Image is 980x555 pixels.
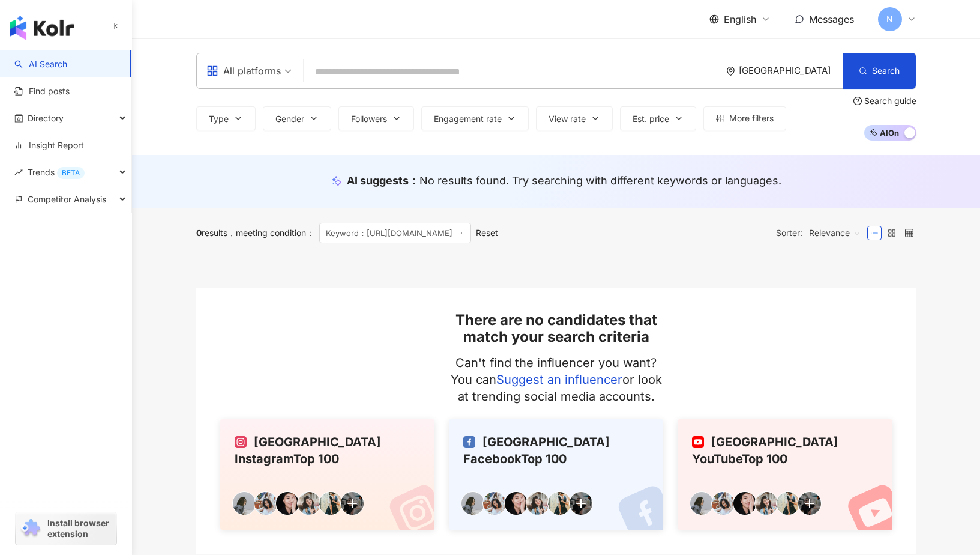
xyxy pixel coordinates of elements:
[196,106,256,130] button: Type
[14,58,67,70] a: searchAI Search
[351,114,387,124] span: Followers
[703,106,786,130] button: More filters
[263,106,331,130] button: Gender
[443,354,669,405] p: Can't find the influencer you want? You can or look at trending social media accounts.
[678,419,892,530] a: [GEOGRAPHIC_DATA] YouTubeTop 100KOL AvatarKOL AvatarKOL AvatarKOL AvatarKOL AvatarKOL Avatar
[726,67,735,76] span: environment
[28,159,85,186] span: Trends
[196,228,227,238] div: results
[776,223,867,243] div: Sorter:
[16,512,116,545] a: chrome extensionInstall browser extension
[443,312,669,345] h2: There are no candidates that match your search criteria
[338,106,414,130] button: Followers
[739,65,843,76] div: [GEOGRAPHIC_DATA]
[633,114,669,124] span: Est. price
[776,491,800,515] img: KOL Avatar
[754,491,778,515] img: KOL Avatar
[235,434,420,467] div: [GEOGRAPHIC_DATA] Instagram Top 100
[547,491,571,515] img: KOL Avatar
[549,114,586,124] span: View rate
[232,491,256,515] img: KOL Avatar
[206,65,218,77] span: appstore
[14,139,84,151] a: Insight Report
[853,97,862,105] span: question-circle
[809,13,854,25] span: Messages
[482,491,507,515] img: KOL Avatar
[711,491,735,515] img: KOL Avatar
[733,491,757,515] img: KOL Avatar
[254,491,278,515] img: KOL Avatar
[319,223,471,243] span: Keyword：[URL][DOMAIN_NAME]
[275,491,299,515] img: KOL Avatar
[476,228,498,238] div: Reset
[347,173,781,188] div: AI suggests ：
[463,434,649,467] div: [GEOGRAPHIC_DATA] Facebook Top 100
[275,114,304,124] span: Gender
[724,13,756,26] span: English
[206,61,281,80] div: All platforms
[319,491,343,515] img: KOL Avatar
[620,106,696,130] button: Est. price
[28,105,64,132] span: Directory
[10,16,74,40] img: logo
[886,13,893,26] span: N
[864,96,916,106] div: Search guide
[28,186,106,213] span: Competitor Analysis
[798,491,822,515] img: KOL Avatar
[196,228,202,238] span: 0
[504,491,528,515] img: KOL Avatar
[421,106,529,130] button: Engagement rate
[209,114,229,124] span: Type
[569,491,593,515] img: KOL Avatar
[340,491,364,515] img: KOL Avatar
[19,519,42,538] img: chrome extension
[449,419,663,530] a: [GEOGRAPHIC_DATA] FacebookTop 100KOL AvatarKOL AvatarKOL AvatarKOL AvatarKOL AvatarKOL Avatar
[419,174,781,187] span: No results found. Try searching with different keywords or languages.
[526,491,550,515] img: KOL Avatar
[14,168,23,177] span: rise
[809,223,861,243] span: Relevance
[496,372,622,387] a: Suggest an influencer
[843,53,916,89] button: Search
[692,434,877,467] div: [GEOGRAPHIC_DATA] YouTube Top 100
[220,419,434,530] a: [GEOGRAPHIC_DATA] InstagramTop 100KOL AvatarKOL AvatarKOL AvatarKOL AvatarKOL AvatarKOL Avatar
[690,491,714,515] img: KOL Avatar
[47,518,113,539] span: Install browser extension
[729,114,774,123] span: More filters
[57,167,85,179] div: BETA
[227,228,314,238] span: meeting condition ：
[434,114,502,124] span: Engagement rate
[872,66,900,76] span: Search
[461,491,485,515] img: KOL Avatar
[14,85,70,97] a: Find posts
[536,106,613,130] button: View rate
[297,491,321,515] img: KOL Avatar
